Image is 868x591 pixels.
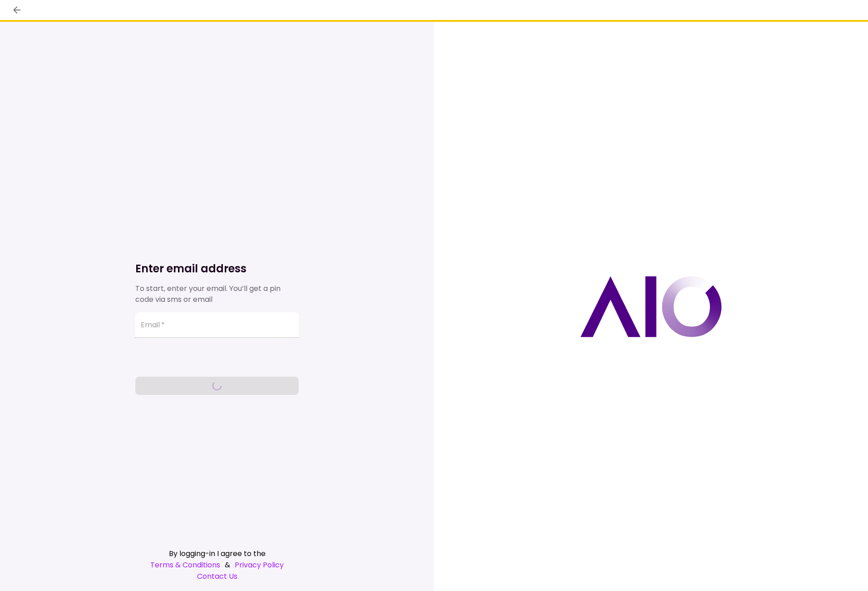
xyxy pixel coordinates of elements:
[135,571,299,582] a: Contact Us
[150,559,220,571] a: Terms & Conditions
[135,548,299,559] div: By logging-in I agree to the
[580,276,722,337] img: AIO logo
[135,559,299,571] div: &
[9,2,25,18] button: back
[235,559,284,571] a: Privacy Policy
[135,261,299,276] h1: Enter email address
[135,283,299,305] div: To start, enter your email. You’ll get a pin code via sms or email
